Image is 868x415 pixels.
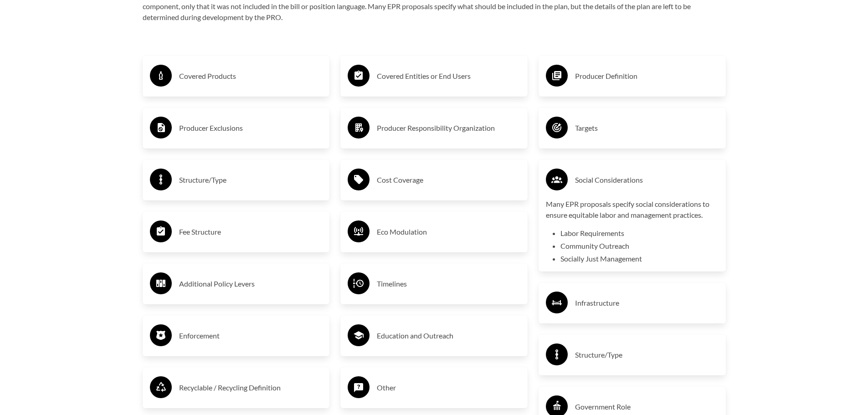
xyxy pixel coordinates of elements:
h3: Targets [575,121,719,135]
h3: Enforcement [179,328,323,343]
h3: Producer Exclusions [179,121,323,135]
h3: Fee Structure [179,225,323,239]
h3: Structure/Type [575,348,719,362]
h3: Covered Products [179,69,323,83]
h3: Education and Outreach [377,328,520,343]
h3: Timelines [377,277,520,291]
p: Many EPR proposals specify social considerations to ensure equitable labor and management practices. [546,199,719,220]
h3: Eco Modulation [377,225,520,239]
h3: Producer Responsibility Organization [377,121,520,135]
h3: Cost Coverage [377,173,520,187]
li: Labor Requirements [560,228,719,239]
h3: Infrastructure [575,296,719,310]
h3: Covered Entities or End Users [377,69,520,83]
h3: Structure/Type [179,173,323,187]
h3: Other [377,380,520,395]
h3: Producer Definition [575,69,719,83]
h3: Recyclable / Recycling Definition [179,380,323,395]
li: Socially Just Management [560,253,719,264]
li: Community Outreach [560,241,719,251]
h3: Social Considerations [575,173,719,187]
h3: Government Role [575,400,719,414]
h3: Additional Policy Levers [179,277,323,291]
